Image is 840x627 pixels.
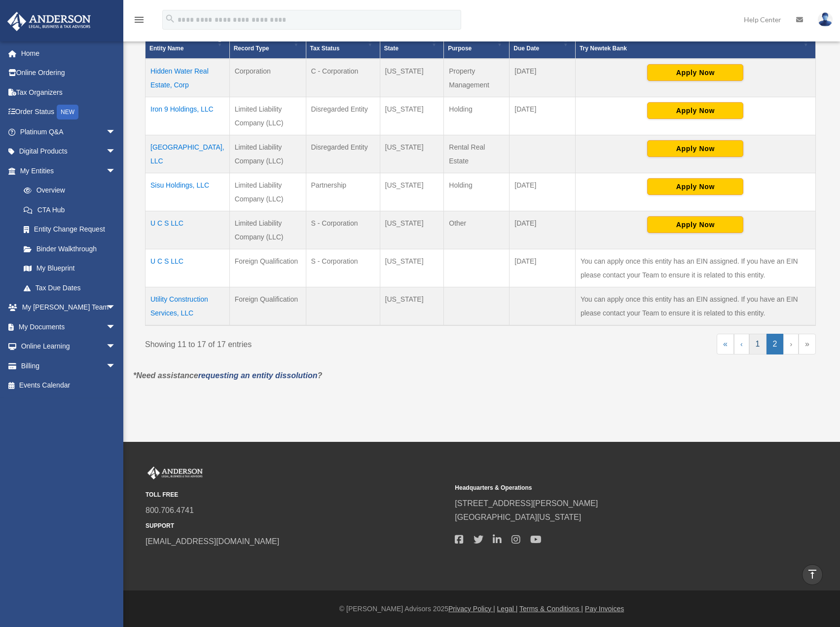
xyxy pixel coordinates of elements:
[14,278,126,298] a: Tax Due Dates
[7,43,131,63] a: Home
[448,605,495,613] a: Privacy Policy |
[7,63,131,83] a: Online Ordering
[229,211,306,249] td: Limited Liability Company (LLC)
[146,467,205,479] img: Anderson Advisors Platinum Portal
[7,161,126,181] a: My Entitiesarrow_drop_down
[7,82,131,102] a: Tax Organizers
[380,173,444,211] td: [US_STATE]
[380,27,444,59] th: Organization State: Activate to sort
[575,27,815,59] th: Try Newtek Bank : Activate to sort
[510,97,576,135] td: [DATE]
[734,334,749,354] a: Previous
[146,27,230,59] th: Entity Name: Activate to invert sorting
[455,513,581,521] a: [GEOGRAPHIC_DATA][US_STATE]
[585,605,624,613] a: Pay Invoices
[444,97,510,135] td: Holding
[146,97,230,135] td: Iron 9 Holdings, LLC
[229,97,306,135] td: Limited Liability Company (LLC)
[106,142,126,162] span: arrow_drop_down
[7,142,131,161] a: Digital Productsarrow_drop_down
[806,568,818,580] i: vertical_align_top
[767,334,784,354] a: 2
[7,376,131,395] a: Events Calendar
[306,59,380,97] td: C - Corporation
[229,27,306,59] th: Record Type: Activate to sort
[444,173,510,211] td: Holding
[380,211,444,249] td: [US_STATE]
[106,161,126,181] span: arrow_drop_down
[580,42,801,54] div: Try Newtek Bank
[306,249,380,287] td: S - Corporation
[510,211,576,249] td: [DATE]
[14,259,126,278] a: My Blueprint
[14,200,126,220] a: CTA Hub
[444,211,510,249] td: Other
[380,97,444,135] td: [US_STATE]
[444,27,510,59] th: Business Purpose: Activate to sort
[165,13,176,24] i: search
[229,173,306,211] td: Limited Liability Company (LLC)
[306,97,380,135] td: Disregarded Entity
[133,371,322,380] em: *Need assistance ?
[510,249,576,287] td: [DATE]
[14,239,126,259] a: Binder Walkthrough
[146,506,194,514] a: 800.706.4741
[14,220,126,239] a: Entity Change Request
[647,216,743,233] button: Apply Now
[146,287,230,326] td: Utility Construction Services, LLC
[802,564,823,585] a: vertical_align_top
[749,334,767,354] a: 1
[519,605,583,613] a: Terms & Conditions |
[575,287,815,326] td: You can apply once this entity has an EIN assigned. If you have an EIN please contact your Team t...
[123,603,840,615] div: © [PERSON_NAME] Advisors 2025
[380,59,444,97] td: [US_STATE]
[198,371,318,380] a: requesting an entity dissolution
[7,298,131,317] a: My [PERSON_NAME] Teamarrow_drop_down
[444,135,510,173] td: Rental Real Estate
[818,12,833,27] img: User Pic
[229,135,306,173] td: Limited Liability Company (LLC)
[647,178,743,195] button: Apply Now
[145,334,473,352] div: Showing 11 to 17 of 17 entries
[7,102,131,122] a: Order StatusNEW
[57,105,78,119] div: NEW
[717,334,734,354] a: First
[444,59,510,97] td: Property Management
[799,334,816,354] a: Last
[497,605,518,613] a: Legal |
[229,287,306,326] td: Foreign Qualification
[133,17,145,26] a: menu
[7,122,131,142] a: Platinum Q&Aarrow_drop_down
[106,356,126,376] span: arrow_drop_down
[146,211,230,249] td: U C S LLC
[146,135,230,173] td: [GEOGRAPHIC_DATA], LLC
[455,483,757,493] small: Headquarters & Operations
[7,356,131,376] a: Billingarrow_drop_down
[146,173,230,211] td: Sisu Holdings, LLC
[234,45,269,52] span: Record Type
[146,521,448,531] small: SUPPORT
[380,249,444,287] td: [US_STATE]
[306,135,380,173] td: Disregarded Entity
[149,45,183,52] span: Entity Name
[106,298,126,318] span: arrow_drop_down
[106,337,126,357] span: arrow_drop_down
[229,59,306,97] td: Corporation
[4,12,94,31] img: Anderson Advisors Platinum Portal
[510,27,576,59] th: Federal Return Due Date: Activate to sort
[14,181,121,200] a: Overview
[229,249,306,287] td: Foreign Qualification
[7,317,131,337] a: My Documentsarrow_drop_down
[783,334,799,354] a: Next
[306,27,380,59] th: Tax Status: Activate to sort
[133,14,145,26] i: menu
[510,173,576,211] td: [DATE]
[306,211,380,249] td: S - Corporation
[146,59,230,97] td: Hidden Water Real Estate, Corp
[7,337,131,356] a: Online Learningarrow_drop_down
[106,317,126,337] span: arrow_drop_down
[455,499,598,508] a: [STREET_ADDRESS][PERSON_NAME]
[380,135,444,173] td: [US_STATE]
[106,122,126,142] span: arrow_drop_down
[146,537,279,546] a: [EMAIL_ADDRESS][DOMAIN_NAME]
